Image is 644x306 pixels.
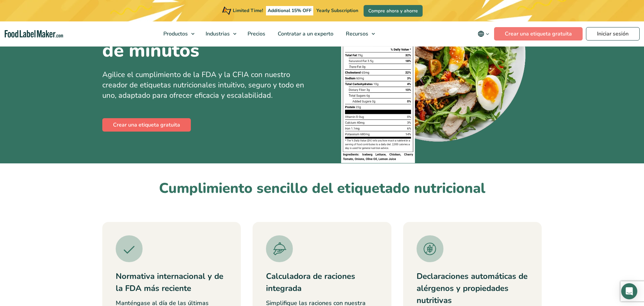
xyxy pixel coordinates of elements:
img: Un icono de garrapata verde. [116,235,143,262]
a: Recursos [340,21,378,46]
a: Precios [241,21,270,46]
a: Crear una etiqueta gratuita [494,27,583,41]
h3: Normativa internacional y de la FDA más reciente [116,270,227,294]
a: Crear una etiqueta gratuita [102,118,191,132]
span: Limited Time! [233,7,263,14]
span: Industrias [204,30,230,37]
a: Compre ahora y ahorre [364,5,423,17]
span: Yearly Subscription [316,7,358,14]
a: Industrias [200,21,240,46]
div: Open Intercom Messenger [621,283,637,299]
a: Iniciar sesión [586,27,640,41]
a: Contratar a un experto [272,21,338,46]
span: Precios [246,30,266,37]
span: Productos [161,30,189,37]
a: Productos [157,21,198,46]
h2: Cumplimiento sencillo del etiquetado nutricional [102,179,542,198]
h3: Calculadora de raciones integrada [266,270,378,294]
span: Agilice el cumplimiento de la FDA y la CFIA con nuestro creador de etiquetas nutricionales intuit... [102,70,304,100]
span: Additional 15% OFF [266,6,313,15]
span: Recursos [344,30,369,37]
span: Contratar a un experto [276,30,334,37]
